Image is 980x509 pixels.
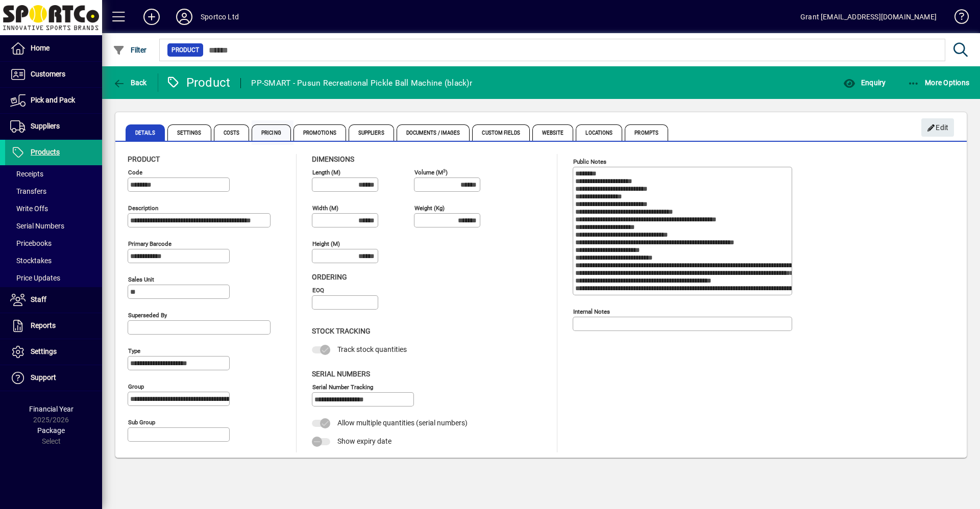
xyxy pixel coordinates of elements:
[29,405,73,413] span: Financial Year
[167,124,211,141] span: Settings
[573,308,610,315] mat-label: Internal Notes
[312,273,347,281] span: Ordering
[312,383,373,390] mat-label: Serial Number tracking
[128,240,171,247] mat-label: Primary barcode
[5,339,102,365] a: Settings
[31,295,46,303] span: Staff
[113,46,147,54] span: Filter
[5,313,102,339] a: Reports
[128,383,144,390] mat-label: Group
[252,124,291,141] span: Pricing
[905,73,972,92] button: More Options
[532,124,574,141] span: Website
[337,437,391,445] span: Show expiry date
[113,79,147,87] span: Back
[128,419,155,426] mat-label: Sub group
[800,9,937,25] div: Grant [EMAIL_ADDRESS][DOMAIN_NAME]
[128,347,140,354] mat-label: Type
[312,169,340,176] mat-label: Length (m)
[5,165,102,183] a: Receipts
[128,169,142,176] mat-label: Code
[10,257,52,265] span: Stocktakes
[5,287,102,313] a: Staff
[128,155,160,163] span: Product
[947,2,967,35] a: Knowledge Base
[31,44,50,52] span: Home
[5,269,102,287] a: Price Updates
[168,8,201,26] button: Profile
[5,252,102,269] a: Stocktakes
[31,122,60,130] span: Suppliers
[31,347,57,355] span: Settings
[414,205,445,212] mat-label: Weight (Kg)
[10,239,52,247] span: Pricebooks
[171,45,199,55] span: Product
[31,373,56,381] span: Support
[841,73,888,92] button: Enquiry
[5,114,102,139] a: Suppliers
[312,155,354,163] span: Dimensions
[128,312,167,319] mat-label: Superseded by
[349,124,394,141] span: Suppliers
[5,183,102,200] a: Transfers
[126,124,165,141] span: Details
[312,240,340,247] mat-label: Height (m)
[312,205,338,212] mat-label: Width (m)
[10,222,64,230] span: Serial Numbers
[102,73,158,92] app-page-header-button: Back
[337,419,468,427] span: Allow multiple quantities (serial numbers)
[31,321,56,329] span: Reports
[312,287,324,294] mat-label: EOQ
[312,370,370,378] span: Serial Numbers
[31,148,60,156] span: Products
[110,73,150,92] button: Back
[110,41,150,59] button: Filter
[10,205,48,213] span: Write Offs
[135,8,168,26] button: Add
[5,36,102,61] a: Home
[31,96,75,104] span: Pick and Pack
[128,205,158,212] mat-label: Description
[37,426,65,435] span: Package
[5,200,102,217] a: Write Offs
[573,158,606,165] mat-label: Public Notes
[397,124,470,141] span: Documents / Images
[5,88,102,113] a: Pick and Pack
[31,70,65,78] span: Customers
[5,365,102,391] a: Support
[214,124,250,141] span: Costs
[128,276,154,283] mat-label: Sales unit
[443,168,446,173] sup: 3
[843,79,886,87] span: Enquiry
[293,124,346,141] span: Promotions
[312,327,371,335] span: Stock Tracking
[10,187,46,195] span: Transfers
[414,169,448,176] mat-label: Volume (m )
[201,9,239,25] div: Sportco Ltd
[927,119,949,136] span: Edit
[625,124,668,141] span: Prompts
[472,124,529,141] span: Custom Fields
[5,217,102,235] a: Serial Numbers
[337,345,407,353] span: Track stock quantities
[921,118,954,137] button: Edit
[10,274,60,282] span: Price Updates
[5,62,102,87] a: Customers
[10,170,43,178] span: Receipts
[251,75,472,91] div: PP-SMART - Pusun Recreational Pickle Ball Machine (black)r
[166,74,231,91] div: Product
[908,79,970,87] span: More Options
[576,124,622,141] span: Locations
[5,235,102,252] a: Pricebooks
